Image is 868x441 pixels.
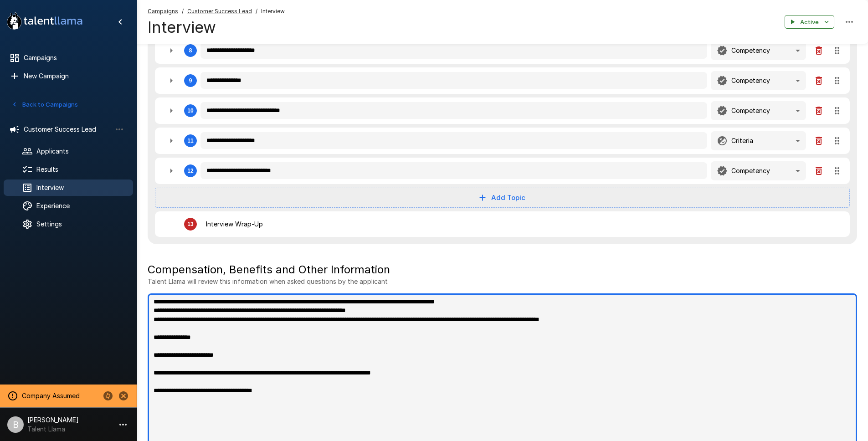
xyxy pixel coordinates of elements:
div: 12 [155,158,850,184]
u: Campaigns [148,8,178,15]
div: 9 [155,67,850,94]
div: 12 [187,168,193,174]
p: Competency [731,76,770,85]
span: / [256,7,257,16]
p: Competency [731,46,770,55]
div: 11 [155,128,850,154]
span: / [182,7,184,16]
button: Add Topic [155,188,850,208]
h5: Compensation, Benefits and Other Information [148,262,857,277]
p: Competency [731,106,770,115]
div: 9 [189,77,192,84]
div: 13 [187,221,193,227]
div: 8 [189,47,192,54]
div: 8 [155,37,850,64]
u: Customer Success Lead [187,8,252,15]
button: Active [785,15,834,29]
p: Interview Wrap-Up [206,220,263,229]
p: Talent Llama will review this information when asked questions by the applicant [148,277,857,286]
p: Criteria [731,136,753,145]
div: 10 [187,108,193,114]
span: Interview [261,7,285,16]
div: 10 [155,97,850,124]
h4: Interview [148,18,285,37]
p: Competency [731,166,770,175]
div: 11 [187,138,193,144]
